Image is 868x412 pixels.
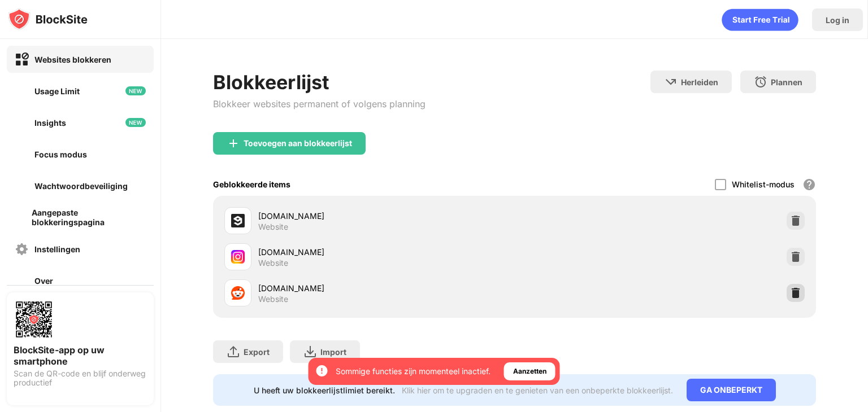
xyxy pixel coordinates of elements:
[15,242,29,256] img: settings-off.svg
[14,344,147,367] div: BlockSite-app op uw smartphone
[14,392,79,410] img: get-it-on-google-play.svg
[34,150,87,159] div: Focus modus
[34,181,128,191] div: Wachtwoordbeveiliging
[34,244,80,254] div: Instellingen
[15,147,29,161] img: focus-off.svg
[81,392,147,410] img: download-on-the-app-store.svg
[798,385,807,395] img: x-button.svg
[258,258,288,268] div: Website
[34,208,123,227] div: Aangepaste blokkeringspagina
[34,276,53,286] div: Over
[125,118,146,127] img: new-icon.svg
[336,366,491,377] div: Sommige functies zijn momenteel inactief.
[14,299,54,340] img: options-page-qr-code.png
[244,347,270,357] div: Export
[402,385,673,395] div: Klik hier om te upgraden en te genieten van een onbeperkte blokkeerlijst.
[258,246,514,258] div: [DOMAIN_NAME]
[513,366,546,377] div: Aanzetten
[15,211,28,224] img: customize-block-page-off.svg
[244,139,352,148] div: Toevoegen aan blokkeerlijst
[732,179,795,189] div: Whitelist-modus
[258,282,514,294] div: [DOMAIN_NAME]
[15,52,29,67] img: block-on.svg
[34,86,80,96] div: Usage Limit
[315,364,329,378] img: error-circle-white.svg
[15,179,29,193] img: password-protection-off.svg
[34,118,66,128] div: Insights
[687,379,776,401] div: GA ONBEPERKT
[826,15,849,25] div: Log in
[8,8,88,30] img: logo-blocksite.svg
[125,86,146,95] img: new-icon.svg
[258,210,514,222] div: [DOMAIN_NAME]
[213,71,426,94] div: Blokkeerlijst
[34,55,111,64] div: Websites blokkeren
[132,211,146,224] img: lock-menu.svg
[15,116,29,130] img: insights-off.svg
[213,98,426,109] div: Blokkeer websites permanent of volgens planning
[258,222,288,232] div: Website
[231,214,245,227] img: favicons
[14,369,147,387] div: Scan de QR-code en blijf onderweg productief
[15,274,29,288] img: about-off.svg
[722,8,798,31] div: animation
[771,77,802,87] div: Plannen
[137,179,150,192] img: lock-menu.svg
[258,294,288,304] div: Website
[15,84,29,98] img: time-usage-off.svg
[213,179,290,189] div: Geblokkeerde items
[231,286,245,300] img: favicons
[254,385,395,395] div: U heeft uw blokkeerlijstlimiet bereikt.
[231,250,245,264] img: favicons
[320,347,346,357] div: Import
[681,77,718,87] div: Herleiden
